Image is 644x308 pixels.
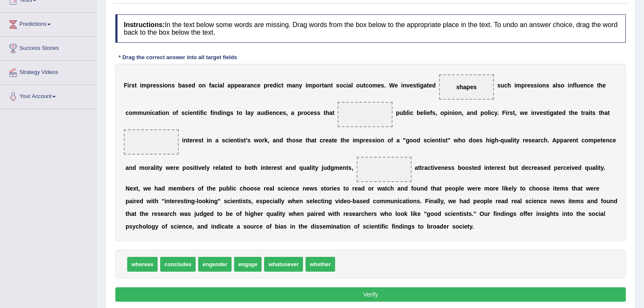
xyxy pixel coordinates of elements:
b: s [546,82,549,89]
b: o [368,82,372,89]
b: c [504,82,508,89]
b: n [449,109,453,116]
b: i [150,109,152,116]
b: l [246,109,247,116]
b: p [444,109,448,116]
b: d [474,109,478,116]
b: i [239,137,241,144]
b: f [430,109,432,116]
b: m [142,82,147,89]
b: a [467,109,470,116]
b: e [257,82,260,89]
b: n [458,109,462,116]
b: o [316,82,320,89]
b: t [196,109,199,116]
b: o [561,82,565,89]
b: e [153,82,156,89]
b: d [218,109,221,116]
b: t [331,82,333,89]
b: e [590,82,594,89]
b: i [418,82,420,89]
b: c [587,82,590,89]
b: i [306,82,307,89]
b: a [211,82,214,89]
b: h [571,109,575,116]
b: F [502,109,506,116]
b: i [160,109,162,116]
b: i [514,82,516,89]
b: s [530,82,534,89]
b: c [214,82,218,89]
b: e [238,82,241,89]
b: h [508,82,511,89]
span: Drop target [124,129,179,155]
b: s [131,82,135,89]
b: s [432,109,436,116]
b: p [231,82,235,89]
b: s [181,109,185,116]
b: n [223,109,226,116]
b: a [273,137,276,144]
b: i [128,82,129,89]
b: s [247,137,251,144]
b: i [506,109,508,116]
b: w [520,109,524,116]
b: , [515,109,517,116]
b: u [360,82,363,89]
b: a [215,137,218,144]
b: c [320,137,323,144]
b: p [312,82,316,89]
b: a [329,109,333,116]
b: a [227,82,231,89]
b: c [278,82,281,89]
b: c [366,82,369,89]
b: n [202,82,206,89]
b: e [269,109,273,116]
b: , [268,137,270,144]
b: e [230,137,234,144]
b: m [372,82,377,89]
b: e [540,109,543,116]
b: i [140,82,142,89]
b: c [152,109,155,116]
b: n [166,109,169,116]
b: o [339,82,343,89]
b: a [257,109,260,116]
b: e [603,82,606,89]
b: t [135,82,137,89]
b: e [580,82,584,89]
b: a [311,137,314,144]
b: s [534,82,537,89]
b: o [539,82,543,89]
b: e [559,109,562,116]
b: a [552,82,556,89]
b: s [156,82,159,89]
span: Drop target [439,74,494,100]
b: f [200,109,202,116]
b: s [314,109,317,116]
b: b [178,82,182,89]
b: p [147,82,151,89]
b: i [267,109,269,116]
b: u [500,82,504,89]
b: t [187,137,189,144]
b: n [233,137,237,144]
b: i [229,137,230,144]
b: e [427,109,430,116]
b: c [307,109,311,116]
b: a [155,109,158,116]
b: a [324,82,327,89]
b: n [184,137,188,144]
b: n [542,82,546,89]
b: y [299,82,302,89]
b: d [562,109,566,116]
b: i [212,109,214,116]
b: e [527,82,531,89]
span: Drop target [338,102,393,127]
b: o [164,82,168,89]
b: s [283,109,286,116]
b: h [601,109,605,116]
b: n [470,109,474,116]
b: n [214,109,218,116]
b: n [193,109,197,116]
